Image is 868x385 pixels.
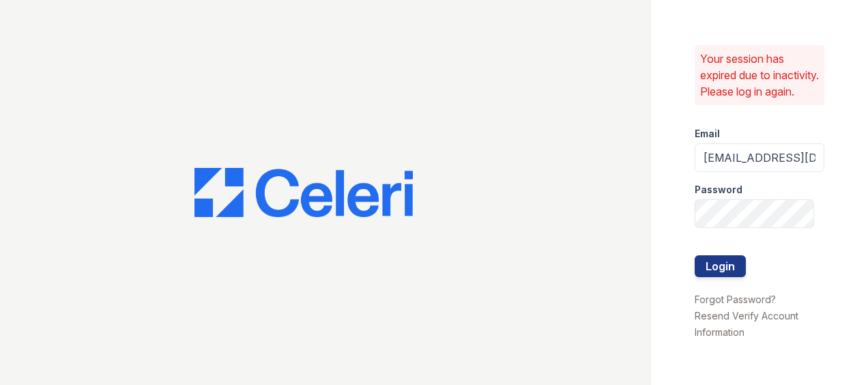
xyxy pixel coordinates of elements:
[695,310,798,338] a: Resend Verify Account Information
[695,294,776,305] a: Forgot Password?
[700,51,819,100] p: Your session has expired due to inactivity. Please log in again.
[194,168,413,217] img: CE_Logo_Blue-a8612792a0a2168367f1c8372b55b34899dd931a85d93a1a3d3e32e68fde9ad4.png
[695,255,746,277] button: Login
[695,127,720,141] label: Email
[695,183,742,197] label: Password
